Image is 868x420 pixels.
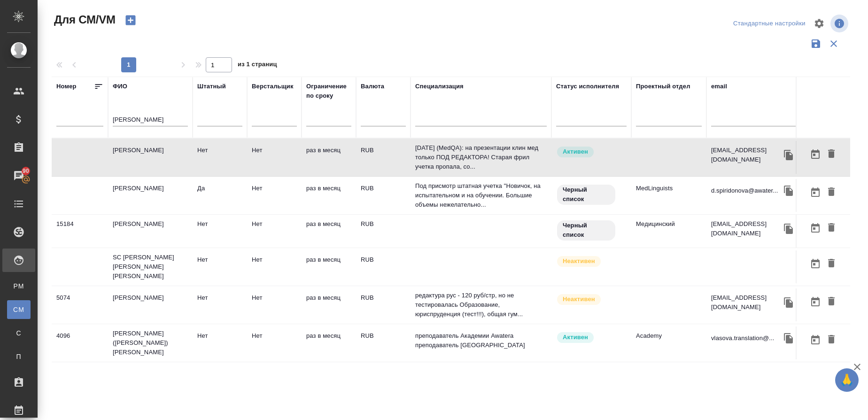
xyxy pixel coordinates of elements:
[7,324,31,342] a: С
[56,82,77,91] div: Номер
[711,146,782,164] p: [EMAIL_ADDRESS][DOMAIN_NAME]
[631,179,706,212] td: MedLinguists
[808,12,830,35] span: Настроить таблицу
[193,327,247,359] td: Нет
[415,181,547,210] p: Под присмотр штатная учетка "Новичок, на испытательном и на обучении. Большие объемы нежелательно...
[113,82,127,91] div: ФИО
[361,82,384,91] div: Валюта
[731,16,808,31] div: split button
[563,185,610,204] p: Черный список
[7,277,31,296] a: PM
[563,257,595,266] p: Неактивен
[356,250,411,283] td: RUB
[556,331,627,344] div: Рядовой исполнитель: назначай с учетом рейтинга
[247,288,302,321] td: Нет
[119,12,142,28] button: Создать
[108,248,193,286] td: SC [PERSON_NAME] [PERSON_NAME] [PERSON_NAME]
[782,184,796,198] button: Скопировать
[108,179,193,212] td: [PERSON_NAME]
[563,221,610,240] p: Черный список
[52,12,116,27] span: Для СМ/VM
[193,141,247,174] td: Нет
[415,331,547,350] p: преподаватель Академии Awatera преподаватель [GEOGRAPHIC_DATA]
[823,293,839,311] button: Удалить
[356,141,411,174] td: RUB
[782,296,796,310] button: Скопировать
[356,215,411,248] td: RUB
[17,166,35,176] span: 90
[247,141,302,174] td: Нет
[807,184,823,201] button: Открыть календарь загрузки
[193,250,247,283] td: Нет
[12,305,26,314] span: CM
[52,327,108,359] td: 4096
[823,146,839,163] button: Удалить
[247,250,302,283] td: Нет
[782,222,796,236] button: Скопировать
[563,295,595,304] p: Неактивен
[302,141,356,174] td: раз в месяц
[711,334,775,343] p: vlasova.translation@...
[830,15,850,32] span: Посмотреть информацию
[356,327,411,359] td: RUB
[823,255,839,272] button: Удалить
[556,293,627,306] div: Наши пути разошлись: исполнитель с нами не работает
[807,219,823,237] button: Открыть календарь загрузки
[556,82,619,91] div: Статус исполнителя
[823,219,839,237] button: Удалить
[108,288,193,321] td: [PERSON_NAME]
[306,82,351,101] div: Ограничение по сроку
[52,288,108,321] td: 5074
[415,82,464,91] div: Специализация
[197,82,226,91] div: Штатный
[556,255,627,268] div: Наши пути разошлись: исполнитель с нами не работает
[193,215,247,248] td: Нет
[12,281,26,291] span: PM
[356,179,411,212] td: RUB
[711,186,778,195] p: d.spiridonova@awater...
[839,370,855,390] span: 🙏
[711,219,782,238] p: [EMAIL_ADDRESS][DOMAIN_NAME]
[782,148,796,162] button: Скопировать
[252,82,294,91] div: Верстальщик
[556,219,627,241] div: Ой, а сюда уже нельзя: не привлекай исполнителя к работе
[108,215,193,248] td: [PERSON_NAME]
[415,291,547,319] p: редактура рус - 120 руб/стр, но не тестировалась Образование, юриспруденция (тест!!!), общая гум...
[556,184,627,206] div: Ой, а сюда уже нельзя: не привлекай исполнителя к работе
[108,324,193,362] td: [PERSON_NAME] ([PERSON_NAME]) [PERSON_NAME]
[7,347,31,366] a: П
[238,59,277,72] span: из 1 страниц
[782,331,796,345] button: Скопировать
[415,143,547,171] p: [DATE] (MedQA): на презентации клин мед только ПОД РЕДАКТОРА! Старая фрил учетка пропала, со...
[563,333,588,342] p: Активен
[302,250,356,283] td: раз в месяц
[807,146,823,163] button: Открыть календарь загрузки
[631,327,706,359] td: Academy
[807,293,823,311] button: Открыть календарь загрузки
[7,300,31,319] a: CM
[711,82,727,91] div: email
[807,255,823,272] button: Открыть календарь загрузки
[835,368,859,392] button: 🙏
[807,331,823,349] button: Открыть календарь загрузки
[247,179,302,212] td: Нет
[302,288,356,321] td: раз в месяц
[563,147,588,156] p: Активен
[302,327,356,359] td: раз в месяц
[247,327,302,359] td: Нет
[193,179,247,212] td: Да
[825,35,843,53] button: Сбросить фильтры
[193,288,247,321] td: Нет
[12,328,26,338] span: С
[108,141,193,174] td: [PERSON_NAME]
[556,146,627,158] div: Рядовой исполнитель: назначай с учетом рейтинга
[302,179,356,212] td: раз в месяц
[636,82,690,91] div: Проектный отдел
[807,35,825,53] button: Сохранить фильтры
[711,293,782,312] p: [EMAIL_ADDRESS][DOMAIN_NAME]
[302,215,356,248] td: раз в месяц
[247,215,302,248] td: Нет
[2,164,35,187] a: 90
[52,215,108,248] td: 15184
[823,331,839,349] button: Удалить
